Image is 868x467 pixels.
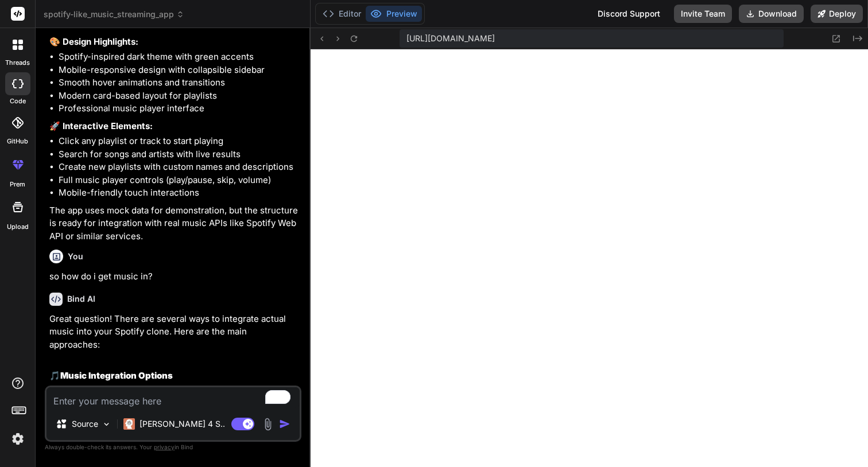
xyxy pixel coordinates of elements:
[59,76,299,89] li: Smooth hover animations and transitions
[49,36,138,47] strong: 🎨 Design Highlights:
[123,418,135,430] img: Claude 4 Sonnet
[59,102,299,115] li: Professional music player interface
[366,6,422,22] button: Preview
[59,135,299,148] li: Click any playlist or track to start playing
[49,120,153,131] strong: 🚀 Interactive Elements:
[72,418,98,430] p: Source
[60,370,173,381] strong: Music Integration Options
[45,442,301,453] p: Always double-check its answers. Your in Bind
[59,89,299,103] li: Modern card-based layout for playlists
[8,429,28,449] img: settings
[59,174,299,187] li: Full music player controls (play/pause, skip, volume)
[811,5,863,23] button: Deploy
[279,418,290,430] img: icon
[10,96,26,106] label: code
[139,418,225,430] p: [PERSON_NAME] 4 S..
[674,5,732,23] button: Invite Team
[59,64,299,77] li: Mobile-responsive design with collapsible sidebar
[7,137,28,146] label: GitHub
[46,387,300,408] textarea: To enrich screen reader interactions, please activate Accessibility in Grammarly extension settings
[59,186,299,200] li: Mobile-friendly touch interactions
[591,5,667,23] div: Discord Support
[102,419,111,429] img: Pick Models
[5,58,30,68] label: threads
[154,443,175,450] span: privacy
[59,148,299,161] li: Search for songs and artists with live results
[44,9,184,20] span: spotify-like_music_streaming_app
[318,6,366,22] button: Editor
[49,270,299,283] p: so how do i get music in?
[261,418,274,431] img: attachment
[739,5,804,23] button: Download
[67,293,95,305] h6: Bind AI
[59,50,299,64] li: Spotify-inspired dark theme with green accents
[49,313,299,352] p: Great question! There are several ways to integrate actual music into your Spotify clone. Here ar...
[49,369,299,383] h2: 🎵
[7,222,29,232] label: Upload
[68,251,83,262] h6: You
[49,204,299,243] p: The app uses mock data for demonstration, but the structure is ready for integration with real mu...
[10,180,25,189] label: prem
[59,161,299,174] li: Create new playlists with custom names and descriptions
[406,33,495,44] span: [URL][DOMAIN_NAME]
